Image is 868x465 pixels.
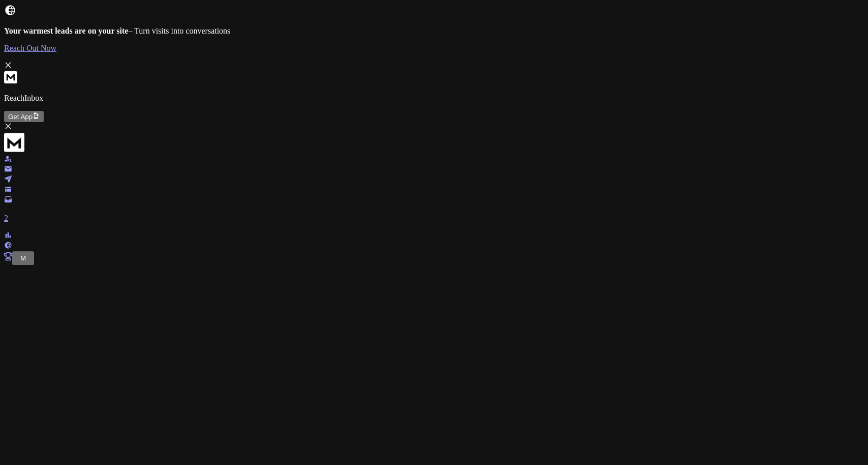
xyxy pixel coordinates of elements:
p: ReachInbox [4,94,864,103]
a: 2 [4,196,864,223]
button: Get App [4,111,44,122]
img: logo [4,132,24,153]
button: M [12,251,34,265]
p: 2 [4,214,864,223]
button: M [16,253,30,264]
a: Reach Out Now [4,44,864,53]
span: M [20,254,26,262]
p: – Turn visits into conversations [4,26,864,36]
strong: Your warmest leads are on your site [4,26,128,35]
